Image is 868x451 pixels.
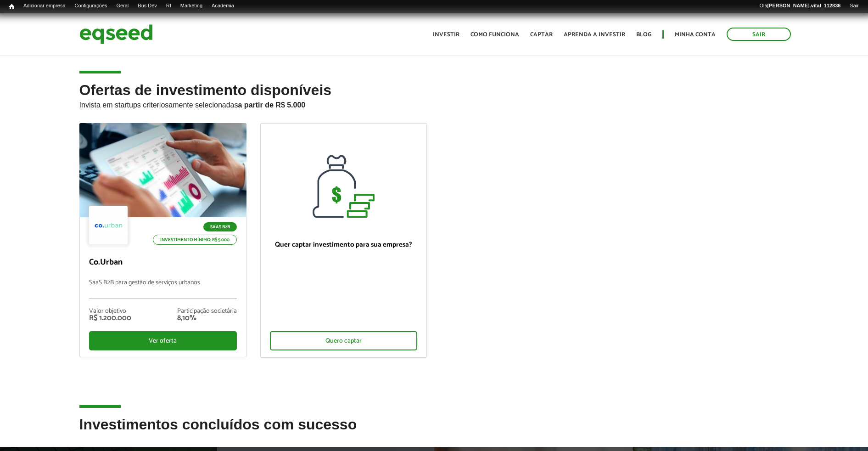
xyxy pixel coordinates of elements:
p: Invista em startups criteriosamente selecionadas [79,98,789,109]
a: RI [162,2,176,10]
strong: [PERSON_NAME].vital_112836 [767,3,841,8]
a: Minha conta [675,32,716,38]
a: SaaS B2B Investimento mínimo: R$ 5.000 Co.Urban SaaS B2B para gestão de serviços urbanos Valor ob... [79,123,246,357]
a: Bus Dev [133,2,162,10]
a: Blog [636,32,651,38]
div: R$ 1.200.000 [89,315,131,322]
a: Sair [845,2,863,10]
a: Geral [112,2,133,10]
p: Co.Urban [89,258,237,268]
div: 8,10% [177,315,237,322]
div: Ver oferta [89,331,237,350]
a: Configurações [70,2,112,10]
p: Quer captar investimento para sua empresa? [270,241,418,249]
h2: Investimentos concluídos com sucesso [79,417,789,446]
a: Aprenda a investir [564,32,625,38]
strong: a partir de R$ 5.000 [238,101,306,109]
a: Sair [727,28,791,41]
a: Início [5,2,19,11]
a: Olá[PERSON_NAME].vital_112836 [755,2,845,10]
a: Quer captar investimento para sua empresa? Quero captar [260,123,427,358]
div: Valor objetivo [89,308,131,315]
a: Captar [530,32,553,38]
span: Início [9,3,14,10]
a: Como funciona [470,32,519,38]
a: Academia [207,2,239,10]
p: SaaS B2B para gestão de serviços urbanos [89,279,237,299]
div: Quero captar [270,331,418,350]
h2: Ofertas de investimento disponíveis [79,82,789,123]
div: Participação societária [177,308,237,315]
a: Investir [433,32,459,38]
p: Investimento mínimo: R$ 5.000 [153,235,237,245]
img: EqSeed [79,22,153,46]
p: SaaS B2B [203,222,237,231]
a: Adicionar empresa [19,2,70,10]
a: Marketing [176,2,207,10]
